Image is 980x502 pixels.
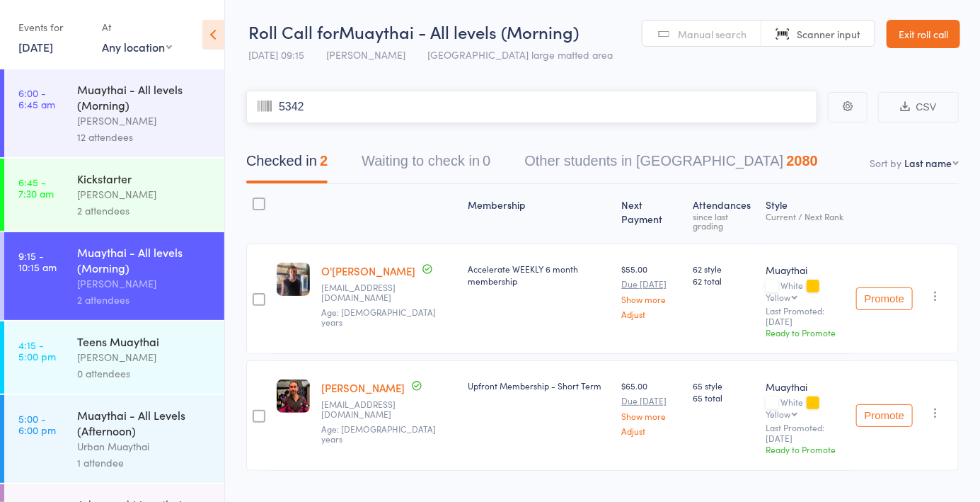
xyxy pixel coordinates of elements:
div: [PERSON_NAME] [77,349,212,365]
span: [DATE] 09:15 [248,47,304,62]
div: [PERSON_NAME] [77,275,212,292]
small: Due [DATE] [621,396,681,406]
div: 2 [320,153,328,169]
time: 4:15 - 5:00 pm [18,339,56,362]
button: Waiting to check in0 [362,146,490,183]
button: CSV [878,92,959,122]
a: 4:15 -5:00 pmTeens Muaythai[PERSON_NAME]0 attendees [4,321,224,394]
span: 62 style [693,263,754,275]
div: [PERSON_NAME] [77,186,212,202]
small: Due [DATE] [621,279,681,289]
span: 62 total [693,275,754,287]
div: Yellow [766,292,790,302]
div: Muaythai - All levels (Morning) [77,244,212,275]
div: 2080 [786,153,818,169]
div: 1 attendee [77,455,212,471]
span: 65 total [693,392,754,404]
a: 9:15 -10:15 amMuaythai - All levels (Morning)[PERSON_NAME]2 attendees [4,232,224,320]
a: Adjust [621,309,681,319]
div: 2 attendees [77,202,212,219]
div: 2 attendees [77,292,212,308]
small: Cwrichards170@outlook.com [321,399,456,420]
div: Events for [18,16,88,39]
a: 5:00 -6:00 pmMuaythai - All Levels (Afternoon)Urban Muaythai1 attendee [4,395,224,483]
div: At [102,16,172,39]
span: Age: [DEMOGRAPHIC_DATA] years [321,306,436,328]
div: Ready to Promote [766,326,845,338]
small: Last Promoted: [DATE] [766,423,845,443]
div: Any location [102,39,172,55]
div: Next Payment [616,190,687,237]
div: $65.00 [621,380,681,435]
div: Yellow [766,409,790,418]
label: Sort by [870,156,901,170]
div: Ready to Promote [766,443,845,455]
a: Adjust [621,426,681,435]
span: Age: [DEMOGRAPHIC_DATA] years [321,423,436,445]
time: 9:15 - 10:15 am [18,250,57,273]
span: Manual search [678,27,746,41]
a: Exit roll call [887,20,960,48]
div: $55.00 [621,263,681,319]
div: 0 attendees [77,365,212,382]
span: [GEOGRAPHIC_DATA] large matted area [427,47,613,62]
div: Accelerate WEEKLY 6 month membership [468,263,611,287]
div: Urban Muaythai [77,438,212,455]
div: [PERSON_NAME] [77,113,212,129]
button: Other students in [GEOGRAPHIC_DATA]2080 [524,146,818,183]
div: 12 attendees [77,129,212,145]
a: [DATE] [18,39,53,55]
div: Muaythai [766,380,845,394]
button: Promote [856,404,913,427]
a: O'[PERSON_NAME] [321,263,415,278]
div: Membership [462,190,616,237]
time: 5:00 - 6:00 pm [18,413,56,435]
img: image1748501263.png [277,380,310,413]
div: Atten­dances [687,190,760,237]
div: Style [760,190,851,237]
span: 65 style [693,380,754,392]
time: 6:45 - 7:30 am [18,176,54,199]
button: Checked in2 [246,146,328,183]
div: Kickstarter [77,171,212,186]
span: Scanner input [797,27,860,41]
span: Roll Call for [248,20,339,43]
div: Upfront Membership - Short Term [468,380,611,392]
div: White [766,280,845,302]
button: Promote [856,287,913,310]
div: Current / Next Rank [766,212,845,221]
time: 6:00 - 6:45 am [18,87,55,110]
small: Shabbiebayne2005@gmail.com [321,283,456,303]
a: Show more [621,411,681,421]
div: since last grading [693,212,754,230]
div: Muaythai - All Levels (Afternoon) [77,407,212,438]
a: 6:00 -6:45 amMuaythai - All levels (Morning)[PERSON_NAME]12 attendees [4,69,224,157]
div: Muaythai - All levels (Morning) [77,81,212,113]
small: Last Promoted: [DATE] [766,306,845,326]
div: Last name [904,156,952,170]
span: Muaythai - All levels (Morning) [339,20,579,43]
img: image1746578423.png [277,263,310,296]
div: Teens Muaythai [77,333,212,349]
div: White [766,397,845,418]
input: Scan member card [246,91,817,123]
div: 0 [483,153,490,169]
span: [PERSON_NAME] [326,47,405,62]
a: Show more [621,295,681,304]
div: Muaythai [766,263,845,277]
a: [PERSON_NAME] [321,380,405,395]
a: 6:45 -7:30 amKickstarter[PERSON_NAME]2 attendees [4,159,224,231]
